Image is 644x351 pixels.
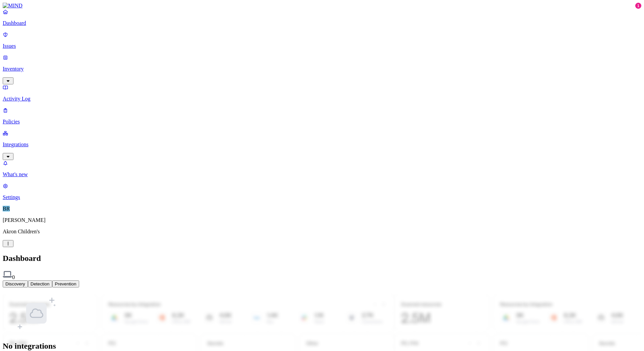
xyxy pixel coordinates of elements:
p: Settings [3,194,641,200]
p: Akron Children's [3,229,641,235]
span: 0 [12,274,15,280]
p: What's new [3,171,641,178]
div: 1 [635,3,641,9]
h2: Dashboard [3,254,641,263]
p: Issues [3,43,641,49]
img: svg%3e [3,270,12,279]
span: BR [3,206,10,211]
a: Settings [3,183,641,200]
p: Policies [3,119,641,125]
p: Dashboard [3,20,641,26]
p: [PERSON_NAME] [3,217,641,223]
p: Activity Log [3,96,641,102]
button: Prevention [52,280,79,287]
a: What's new [3,160,641,178]
a: MIND [3,3,641,9]
button: Detection [28,280,52,287]
a: Policies [3,107,641,125]
h1: No integrations [3,342,641,351]
img: integrations-empty-state [16,293,57,334]
a: Issues [3,32,641,49]
p: Integrations [3,142,641,148]
img: MIND [3,3,23,9]
button: Discovery [3,280,28,287]
a: Activity Log [3,84,641,102]
a: Integrations [3,130,641,159]
a: Dashboard [3,9,641,26]
p: Inventory [3,66,641,72]
a: Inventory [3,54,641,83]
